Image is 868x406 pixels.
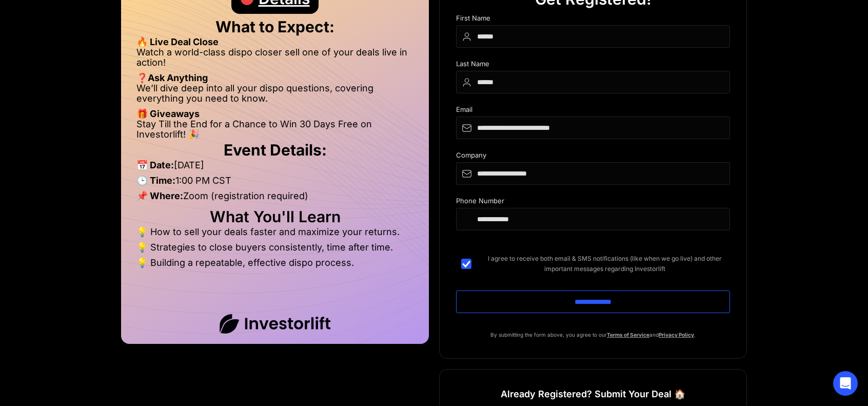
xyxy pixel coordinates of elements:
h2: What You'll Learn [136,211,413,222]
div: Email [456,106,730,117]
div: Last Name [456,60,730,71]
strong: 🔥 Live Deal Close [136,36,219,47]
strong: 🕒 Time: [136,175,175,186]
h1: Already Registered? Submit Your Deal 🏠 [501,385,685,403]
li: 1:00 PM CST [136,176,413,191]
div: Company [456,151,730,162]
strong: 📅 Date: [136,160,174,170]
li: 💡 Building a repeatable, effective dispo process. [136,258,413,268]
div: First Name [456,14,730,25]
form: DIspo Day Main Form [456,14,730,330]
strong: 🎁 Giveaways [136,108,200,119]
span: I agree to receive both email & SMS notifications (like when we go live) and other important mess... [480,254,730,274]
a: Privacy Policy [659,332,694,338]
li: 💡 Strategies to close buyers consistently, time after time. [136,242,413,258]
strong: ❓Ask Anything [136,72,208,83]
li: 💡 How to sell your deals faster and maximize your returns. [136,227,413,242]
li: Watch a world-class dispo closer sell one of your deals live in action! [136,47,413,73]
li: [DATE] [136,160,413,176]
strong: Event Details: [224,141,327,159]
li: Stay Till the End for a Chance to Win 30 Days Free on Investorlift! 🎉 [136,119,413,140]
strong: What to Expect: [215,17,334,36]
p: By submitting the form above, you agree to our and . [456,330,730,340]
div: Open Intercom Messenger [833,371,858,396]
strong: 📌 Where: [136,190,183,201]
div: Phone Number [456,197,730,208]
a: Terms of Service [607,332,649,338]
li: We’ll dive deep into all your dispo questions, covering everything you need to know. [136,83,413,109]
li: Zoom (registration required) [136,191,413,206]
